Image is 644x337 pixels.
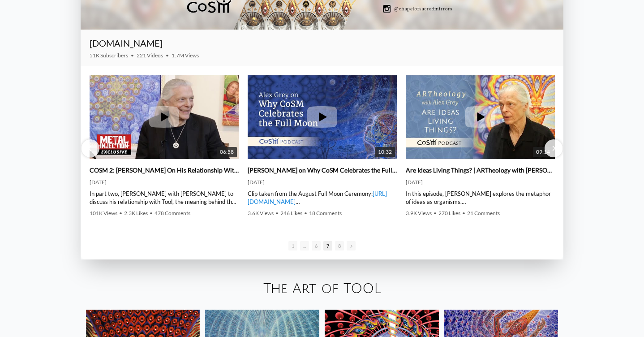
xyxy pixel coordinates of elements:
span: 06:58 [217,147,237,157]
span: • [119,210,122,216]
span: • [166,52,169,59]
span: • [434,210,437,216]
a: Are Ideas Living Things? | ARTheology with [PERSON_NAME] [406,166,555,174]
span: 101K Views [90,210,117,216]
a: [URL][DOMAIN_NAME] [248,190,387,205]
span: Go to slide 1 [288,241,297,251]
img: COSM 2: Alex Grey On His Relationship With Tool & Meaning Behind The Album Art| Metal Injection [90,61,239,173]
div: [DATE] [90,179,239,186]
span: 478 Comments [155,210,190,216]
span: 1.7M Views [172,52,199,59]
div: Next slide [545,139,562,157]
a: Are Ideas Living Things? | ARTheology with Alex Grey 09:14 [406,75,555,159]
iframe: Subscribe to CoSM.TV on YouTube [500,41,554,52]
span: 2.3K Likes [124,210,148,216]
div: In this episode, [PERSON_NAME] explores the metaphor of ideas as organisms. | The CoSM Podcast | ... [406,190,555,206]
span: 246 Likes [280,210,302,216]
span: • [275,210,279,216]
span: 270 Likes [438,210,460,216]
span: Go to slide 3 [300,241,309,251]
span: 10:32 [375,147,395,157]
div: [DATE] [248,179,397,186]
span: Go to slide 8 [335,241,344,251]
span: • [304,210,307,216]
span: 3.9K Views [406,210,432,216]
span: Go to slide 7 [323,241,332,251]
a: Alex Grey on Why CoSM Celebrates the Full Moon 10:32 [248,75,397,159]
span: Go to slide 6 [312,241,321,251]
span: 221 Videos [137,52,163,59]
span: 21 Comments [467,210,500,216]
div: Previous slide [82,139,99,157]
span: 09:14 [533,147,553,157]
span: Go to next slide [347,241,356,251]
a: [PERSON_NAME] on Why CoSM Celebrates the Full Moon [248,166,397,174]
a: COSM 2: Alex Grey On His Relationship With Tool & Meaning Behind The Album Art| Metal Injection 0... [90,75,239,159]
span: • [131,52,134,59]
span: 18 Comments [309,210,342,216]
a: COSM 2: [PERSON_NAME] On His Relationship With Tool & Meaning Behind The Album Art| Metal Injection [90,166,239,174]
span: 51K Subscribers [90,52,128,59]
div: Clip taken from the August Full Moon Ceremony: | The CoSM Podcast | ► Apple Podcasts | (leave a 5... [248,190,397,206]
a: The Art of TOOL [263,281,381,296]
span: • [462,210,465,216]
img: Are Ideas Living Things? | ARTheology with Alex Grey [406,61,555,173]
div: In part two, [PERSON_NAME] with [PERSON_NAME] to discuss his relationship with Tool, the meaning ... [90,190,239,206]
span: 3.6K Views [248,210,274,216]
div: [DATE] [406,179,555,186]
img: Alex Grey on Why CoSM Celebrates the Full Moon [248,61,397,173]
a: [DOMAIN_NAME] [90,38,163,48]
span: • [150,210,153,216]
